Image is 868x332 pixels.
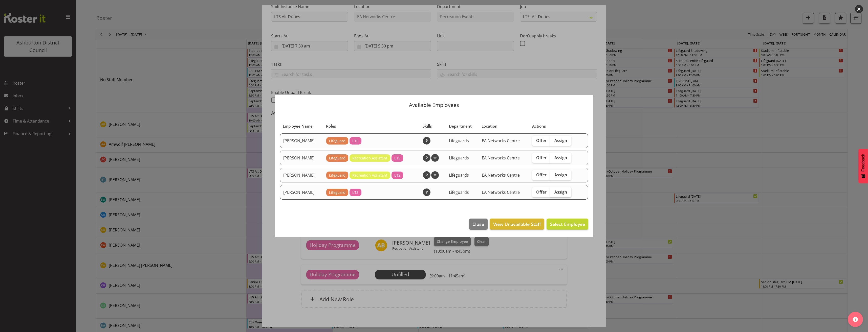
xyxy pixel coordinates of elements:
[532,123,578,129] div: Actions
[554,155,567,160] span: Assign
[329,138,345,144] span: Lifeguard
[449,189,469,195] span: Lifeguards
[352,155,387,161] span: Recreation Assistant
[482,172,520,178] span: EA Networks Centre
[547,219,588,230] button: Select Employee
[352,138,358,144] span: LTS
[490,219,544,230] button: View Unavailable Staff
[482,155,520,161] span: EA Networks Centre
[280,151,323,165] td: [PERSON_NAME]
[554,189,567,195] span: Assign
[280,133,323,148] td: [PERSON_NAME]
[554,172,567,177] span: Assign
[554,138,567,143] span: Assign
[536,172,547,177] span: Offer
[853,317,858,322] img: help-xxl-2.png
[482,138,520,144] span: EA Networks Centre
[469,219,487,230] button: Close
[482,189,520,195] span: EA Networks Centre
[326,123,417,129] div: Roles
[550,221,585,227] span: Select Employee
[449,155,469,161] span: Lifeguards
[329,190,345,195] span: Lifeguard
[329,155,345,161] span: Lifeguard
[329,173,345,178] span: Lifeguard
[482,123,526,129] div: Location
[536,155,547,160] span: Offer
[280,185,323,200] td: [PERSON_NAME]
[858,149,868,183] button: Feedback - Show survey
[283,123,320,129] div: Employee Name
[449,123,476,129] div: Department
[394,173,400,178] span: LTS
[472,221,484,227] span: Close
[493,221,541,227] span: View Unavailable Staff
[423,123,443,129] div: Skills
[352,173,387,178] span: Recreation Assistant
[861,154,865,172] span: Feedback
[280,102,588,108] p: Available Employees
[449,172,469,178] span: Lifeguards
[280,168,323,182] td: [PERSON_NAME]
[449,138,469,144] span: Lifeguards
[536,189,547,195] span: Offer
[536,138,547,143] span: Offer
[352,190,358,195] span: LTS
[394,155,400,161] span: LTS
